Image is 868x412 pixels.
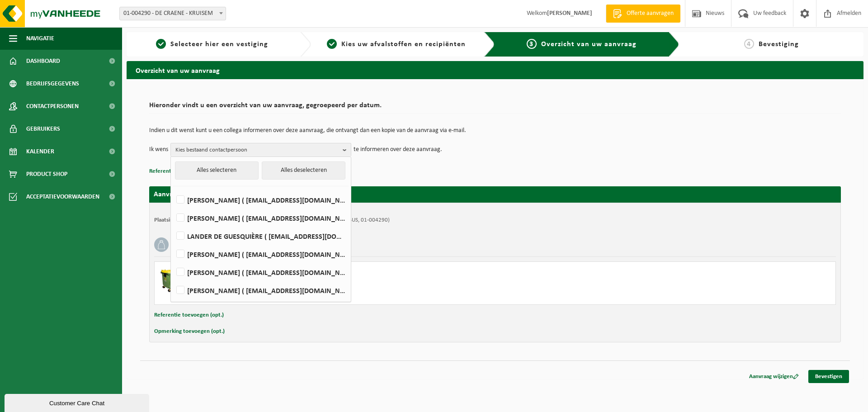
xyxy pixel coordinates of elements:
div: Ledigen [195,281,531,288]
label: [PERSON_NAME] ( [EMAIL_ADDRESS][DOMAIN_NAME] ) [175,284,346,297]
span: Overzicht van uw aanvraag [541,41,637,48]
label: [PERSON_NAME] ( [EMAIL_ADDRESS][DOMAIN_NAME] ) [175,247,346,261]
div: Aantal: 1 [195,293,531,300]
span: Gebruikers [26,118,60,140]
strong: Plaatsingsadres: [154,217,193,223]
span: 3 [527,39,537,49]
span: Kies uw afvalstoffen en recipiënten [341,41,466,48]
span: Kalender [26,140,54,163]
iframe: chat widget [5,392,151,412]
button: Referentie toevoegen (opt.) [154,309,224,321]
span: 2 [327,39,337,49]
img: WB-1100-HPE-GN-50.png [159,266,186,294]
label: [PERSON_NAME] ( [EMAIL_ADDRESS][DOMAIN_NAME] ) [175,265,346,279]
p: Ik wens [149,143,168,156]
label: LANDER DE GUESQUIÈRE ( [EMAIL_ADDRESS][DOMAIN_NAME] ) [175,229,346,243]
button: Referentie toevoegen (opt.) [149,166,219,177]
strong: Aanvraag voor [DATE] [154,191,222,198]
label: [PERSON_NAME] ( [EMAIL_ADDRESS][DOMAIN_NAME] ) [175,211,346,225]
span: Navigatie [26,27,54,50]
h2: Overzicht van uw aanvraag [127,61,863,79]
p: te informeren over deze aanvraag. [354,143,442,156]
span: Product Shop [26,163,67,185]
strong: [PERSON_NAME] [547,10,592,17]
span: Contactpersonen [26,95,79,118]
button: Opmerking toevoegen (opt.) [154,326,225,337]
span: 4 [744,39,754,49]
span: Bevestiging [759,41,799,48]
a: Offerte aanvragen [606,5,680,23]
button: Alles selecteren [175,161,259,180]
span: Kies bestaand contactpersoon [175,143,339,157]
span: Acceptatievoorwaarden [26,185,99,208]
span: Selecteer hier een vestiging [170,41,268,48]
button: Kies bestaand contactpersoon [170,143,351,156]
span: Bedrijfsgegevens [26,72,79,95]
span: 01-004290 - DE CRAENE - KRUISEM [120,7,226,20]
a: 2Kies uw afvalstoffen en recipiënten [316,39,477,50]
span: Dashboard [26,50,60,72]
a: Aanvraag wijzigen [742,370,806,383]
a: Bevestigen [808,370,849,383]
a: 1Selecteer hier een vestiging [131,39,293,50]
span: Offerte aanvragen [624,9,676,18]
label: [PERSON_NAME] ( [EMAIL_ADDRESS][DOMAIN_NAME] ) [175,193,346,207]
span: 1 [156,39,166,49]
span: 01-004290 - DE CRAENE - KRUISEM [119,7,226,20]
p: Indien u dit wenst kunt u een collega informeren over deze aanvraag, die ontvangt dan een kopie v... [149,128,841,134]
button: Alles deselecteren [262,161,345,180]
h2: Hieronder vindt u een overzicht van uw aanvraag, gegroepeerd per datum. [149,102,841,114]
